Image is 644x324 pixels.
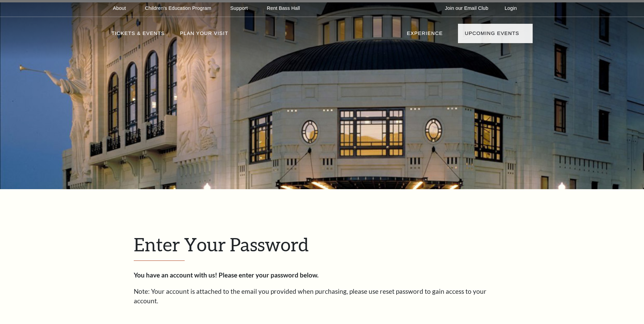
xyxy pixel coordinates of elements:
p: Support [230,5,248,11]
p: About [113,5,126,11]
p: Note: Your account is attached to the email you provided when purchasing, please use reset passwo... [134,287,511,306]
p: Rent Bass Hall [267,5,300,11]
p: Upcoming Events [465,29,519,41]
p: Experience [407,29,443,41]
strong: You have an account with us! [134,271,217,279]
p: Plan Your Visit [180,29,228,41]
span: Enter Your Password [134,233,309,255]
p: Tickets & Events [112,29,165,41]
strong: Please enter your password below. [219,271,318,279]
p: Children's Education Program [145,5,211,11]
